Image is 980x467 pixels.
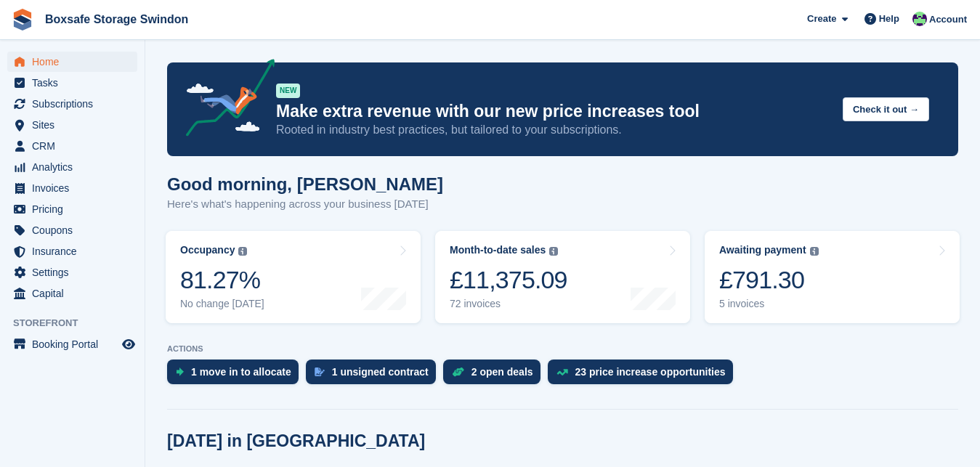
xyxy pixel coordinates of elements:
[719,265,819,295] div: £791.30
[912,12,927,26] img: Kim Virabi
[39,7,194,31] a: Boxsafe Storage Swindon
[7,241,137,261] a: menu
[32,199,119,219] span: Pricing
[807,12,836,26] span: Create
[719,298,819,310] div: 5 invoices
[7,262,137,283] a: menu
[167,174,443,194] h1: Good morning, [PERSON_NAME]
[306,360,443,391] a: 1 unsigned contract
[556,369,568,375] img: price_increase_opportunities-93ffe204e8149a01c8c9dc8f82e8f89637d9d84a8eef4429ea346261dce0b2c0.svg
[167,360,306,391] a: 1 move in to allocate
[32,241,119,261] span: Insurance
[276,101,831,122] p: Make extra revenue with our new price increases tool
[276,84,300,98] div: NEW
[705,231,960,323] a: Awaiting payment £791.30 5 invoices
[180,244,235,256] div: Occupancy
[32,283,119,304] span: Capital
[332,366,429,378] div: 1 unsigned contract
[7,52,137,72] a: menu
[7,199,137,219] a: menu
[450,244,546,256] div: Month-to-date sales
[452,367,464,377] img: deal-1b604bf984904fb50ccaf53a9ad4b4a5d6e5aea283cecdc64d6e3604feb123c2.svg
[166,231,421,323] a: Occupancy 81.27% No change [DATE]
[7,220,137,240] a: menu
[238,247,247,256] img: icon-info-grey-7440780725fd019a000dd9b08b2336e03edf1995a4989e88bcd33f0948082b44.svg
[7,178,137,198] a: menu
[180,265,264,295] div: 81.27%
[32,220,119,240] span: Coupons
[276,122,831,138] p: Rooted in industry best practices, but tailored to your subscriptions.
[167,431,425,451] h2: [DATE] in [GEOGRAPHIC_DATA]
[843,97,929,121] button: Check it out →
[32,262,119,283] span: Settings
[167,344,958,354] p: ACTIONS
[176,367,184,376] img: move_ins_to_allocate_icon-fdf77a2bb77ea45bf5b3d319d69a93e2d87916cf1d5bf7949dd705db3b84f3ca.svg
[810,247,819,256] img: icon-info-grey-7440780725fd019a000dd9b08b2336e03edf1995a4989e88bcd33f0948082b44.svg
[471,366,533,378] div: 2 open deals
[174,59,275,142] img: price-adjustments-announcement-icon-8257ccfd72463d97f412b2fc003d46551f7dbcb40ab6d574587a9cd5c0d94...
[32,115,119,135] span: Sites
[167,196,443,213] p: Here's what's happening across your business [DATE]
[879,12,899,26] span: Help
[315,367,325,376] img: contract_signature_icon-13c848040528278c33f63329250d36e43548de30e8caae1d1a13099fd9432cc5.svg
[32,73,119,93] span: Tasks
[7,94,137,114] a: menu
[450,265,567,295] div: £11,375.09
[32,178,119,198] span: Invoices
[450,298,567,310] div: 72 invoices
[12,9,33,31] img: stora-icon-8386f47178a22dfd0bd8f6a31ec36ba5ce8667c1dd55bd0f319d3a0aa187defe.svg
[7,115,137,135] a: menu
[32,136,119,156] span: CRM
[32,334,119,354] span: Booking Portal
[548,360,740,391] a: 23 price increase opportunities
[7,283,137,304] a: menu
[7,157,137,177] a: menu
[191,366,291,378] div: 1 move in to allocate
[549,247,558,256] img: icon-info-grey-7440780725fd019a000dd9b08b2336e03edf1995a4989e88bcd33f0948082b44.svg
[435,231,690,323] a: Month-to-date sales £11,375.09 72 invoices
[443,360,548,391] a: 2 open deals
[7,334,137,354] a: menu
[719,244,806,256] div: Awaiting payment
[120,336,137,353] a: Preview store
[180,298,264,310] div: No change [DATE]
[32,52,119,72] span: Home
[32,94,119,114] span: Subscriptions
[7,136,137,156] a: menu
[32,157,119,177] span: Analytics
[929,12,967,27] span: Account
[575,366,726,378] div: 23 price increase opportunities
[7,73,137,93] a: menu
[13,316,145,330] span: Storefront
